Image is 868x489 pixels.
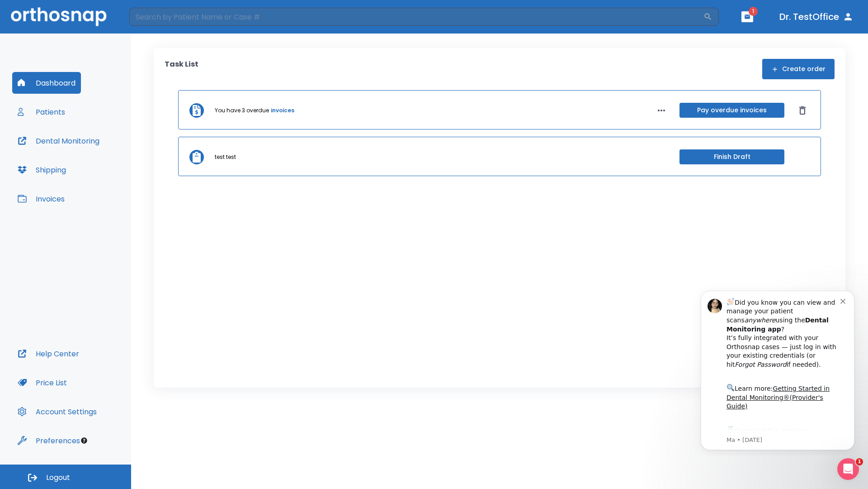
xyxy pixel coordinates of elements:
[271,106,294,115] a: invoices
[776,9,857,25] button: Dr. TestOffice
[12,72,81,94] button: Dashboard
[215,153,236,161] p: test test
[12,430,85,451] button: Preferences
[795,103,810,118] button: Dismiss
[80,436,88,445] div: Tooltip anchor
[11,7,107,26] img: Orthosnap
[39,142,153,188] div: Download the app: | ​ Let us know if you need help getting started!
[153,14,160,21] button: Dismiss notification
[12,130,105,152] button: Dental Monitoring
[12,188,70,210] button: Invoices
[687,283,868,455] iframe: Intercom notifications message
[46,473,70,483] span: Logout
[762,59,835,79] button: Create order
[679,149,784,164] button: Finish Draft
[749,7,758,16] span: 1
[129,8,703,26] input: Search by Patient Name or Case #
[856,458,863,465] span: 1
[12,401,102,422] button: Account Settings
[165,59,198,79] p: Task List
[837,458,859,480] iframe: Intercom live chat
[215,106,269,115] p: You have 3 overdue
[12,159,71,181] button: Shipping
[679,103,784,118] button: Pay overdue invoices
[12,101,71,123] button: Patients
[39,144,120,161] a: App Store
[12,372,72,393] button: Price List
[12,343,85,364] button: Help Center
[39,153,153,162] p: Message from Ma, sent 7w ago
